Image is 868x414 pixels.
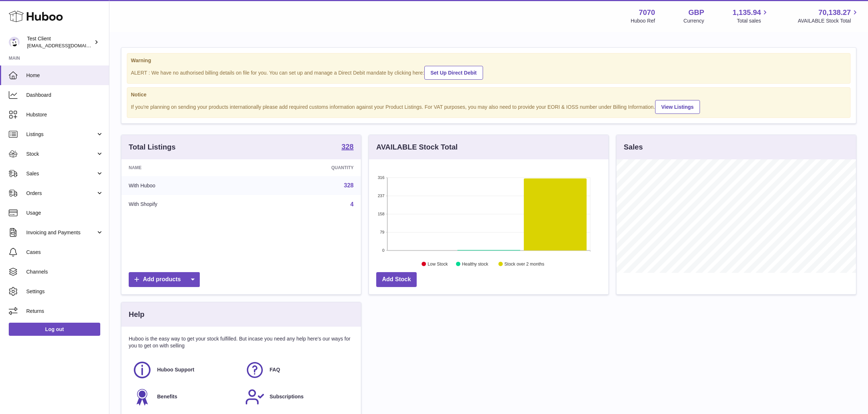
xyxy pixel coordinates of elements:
span: Orders [26,190,96,197]
h3: Help [129,310,144,319]
h3: AVAILABLE Stock Total [376,142,458,152]
h3: Sales [624,142,643,152]
span: Subscriptions [270,393,304,400]
strong: Warning [131,57,846,64]
span: Listings [26,131,96,138]
text: Stock over 2 months [505,262,544,267]
p: Huboo is the easy way to get your stock fulfilled. But incase you need any help here's our ways f... [129,335,354,349]
text: 79 [380,230,384,234]
span: Returns [26,308,104,315]
a: View Listings [655,100,700,114]
a: 4 [350,201,354,207]
span: Usage [26,210,104,216]
text: Low Stock [428,262,448,267]
span: FAQ [270,366,280,373]
span: Dashboard [26,92,104,99]
a: 1,135.94 Total sales [733,8,770,24]
span: Home [26,72,104,79]
div: If you're planning on sending your products internationally please add required customs informati... [131,99,846,114]
text: 237 [378,194,384,198]
span: Settings [26,288,104,295]
text: 158 [378,212,384,216]
span: Cases [26,249,104,256]
strong: GBP [688,8,704,17]
strong: 328 [342,143,354,150]
span: Sales [26,170,96,177]
span: Stock [26,151,96,158]
span: Huboo Support [157,366,194,373]
a: Set Up Direct Debit [424,66,483,80]
h3: Total Listings [129,142,176,152]
text: 0 [382,248,384,252]
a: 70,138.27 AVAILABLE Stock Total [798,8,859,24]
a: Benefits [132,387,238,407]
div: Huboo Ref [631,17,655,24]
strong: 7070 [639,8,655,17]
span: Invoicing and Payments [26,229,96,236]
td: With Huboo [121,176,250,195]
div: ALERT : We have no authorised billing details on file for you. You can set up and manage a Direct... [131,65,846,80]
a: 328 [342,143,354,152]
text: 316 [378,175,384,180]
div: Test Client [27,35,93,49]
text: Healthy stock [462,262,489,267]
a: FAQ [245,360,350,380]
span: [EMAIL_ADDRESS][DOMAIN_NAME] [27,43,107,48]
span: AVAILABLE Stock Total [798,17,859,24]
img: internalAdmin-7070@internal.huboo.com [9,37,20,48]
div: Currency [684,17,704,24]
span: Channels [26,268,104,275]
span: 1,135.94 [733,8,761,17]
td: With Shopify [121,195,250,214]
strong: Notice [131,91,846,98]
th: Name [121,159,250,176]
a: 328 [344,182,354,188]
a: Huboo Support [132,360,238,380]
a: Add Stock [376,272,417,287]
span: Hubstore [26,111,104,118]
th: Quantity [250,159,361,176]
span: 70,138.27 [818,8,851,17]
a: Subscriptions [245,387,350,407]
span: Total sales [737,17,769,24]
a: Log out [9,323,100,336]
a: Add products [129,272,200,287]
span: Benefits [157,393,177,400]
